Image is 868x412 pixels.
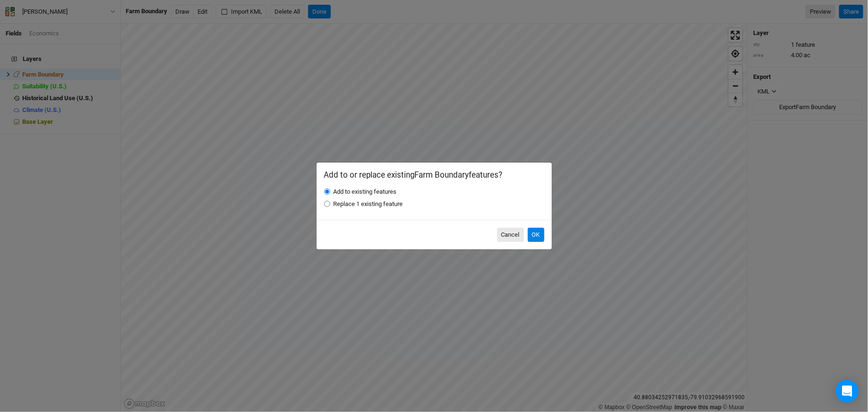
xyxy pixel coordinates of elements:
label: Add to existing features [334,188,397,196]
button: Cancel [497,228,524,242]
button: OK [528,228,544,242]
h2: Add to or replace existing Farm Boundary features? [324,170,544,180]
div: Open Intercom Messenger [836,380,859,403]
label: Replace 1 existing feature [334,200,403,208]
